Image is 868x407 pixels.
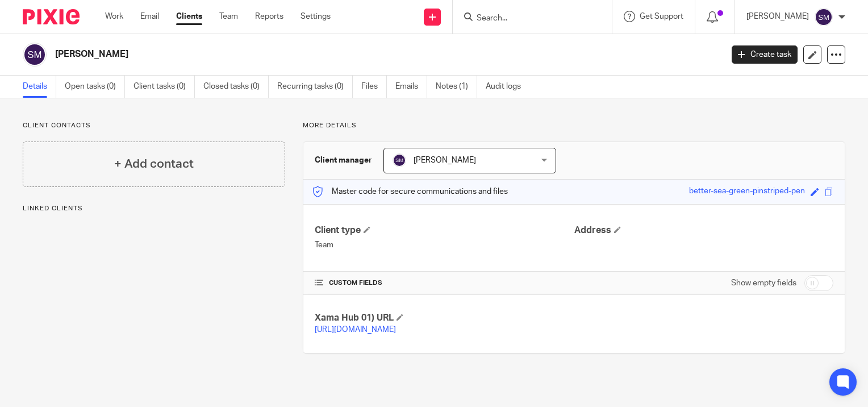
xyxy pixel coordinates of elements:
[475,14,578,24] input: Search
[731,277,796,289] label: Show empty fields
[203,76,269,98] a: Closed tasks (0)
[312,186,508,197] p: Master code for secure communications and files
[315,225,574,236] h4: Client type
[574,225,833,236] h4: Address
[277,76,353,98] a: Recurring tasks (0)
[133,76,195,98] a: Client tasks (0)
[301,11,331,22] a: Settings
[23,121,285,130] p: Client contacts
[732,45,798,64] a: Create task
[315,279,574,288] h4: CUSTOM FIELDS
[23,76,56,98] a: Details
[414,156,476,164] span: [PERSON_NAME]
[315,312,574,324] h4: Xama Hub 01) URL
[640,13,683,20] span: Get Support
[486,76,529,98] a: Audit logs
[65,76,125,98] a: Open tasks (0)
[105,11,123,22] a: Work
[393,153,406,167] img: svg%3E
[23,9,80,24] img: Pixie
[23,204,285,213] p: Linked clients
[114,155,194,173] h4: + Add contact
[55,48,583,60] h2: [PERSON_NAME]
[315,155,372,166] h3: Client manager
[255,11,283,22] a: Reports
[303,121,845,130] p: More details
[689,185,805,198] div: better-sea-green-pinstriped-pen
[23,43,47,67] img: svg%3E
[395,76,427,98] a: Emails
[315,239,574,251] p: Team
[315,326,396,334] a: [URL][DOMAIN_NAME]
[746,11,809,22] p: [PERSON_NAME]
[815,8,833,26] img: svg%3E
[176,11,202,22] a: Clients
[140,11,159,22] a: Email
[219,11,238,22] a: Team
[361,76,387,98] a: Files
[436,76,477,98] a: Notes (1)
